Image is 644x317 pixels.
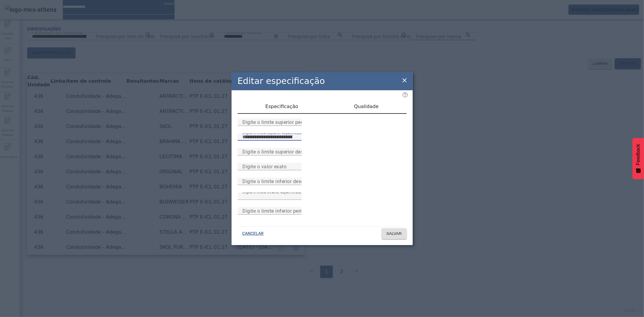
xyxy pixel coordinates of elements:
[242,131,304,135] mat-label: Digite o limite superior especificado
[386,231,402,237] span: SALVAR
[238,228,269,239] button: CANCELAR
[354,104,379,109] span: Qualidade
[242,149,316,155] mat-label: Digite o limite superior desejado
[382,228,407,239] button: SALVAR
[242,190,302,194] mat-label: Digite o limite inferior especificado
[242,164,287,169] mat-label: Digite o valor exato
[242,231,264,237] span: CANCELAR
[238,75,325,88] h2: Editar especificação
[242,178,314,184] mat-label: Digite o limite inferior desejado
[636,144,641,165] span: Feedback
[265,104,298,109] span: Especificação
[242,208,315,214] mat-label: Digite o limite inferior permitido
[633,138,644,179] button: Feedback - Mostrar pesquisa
[242,119,317,125] mat-label: Digite o limite superior permitido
